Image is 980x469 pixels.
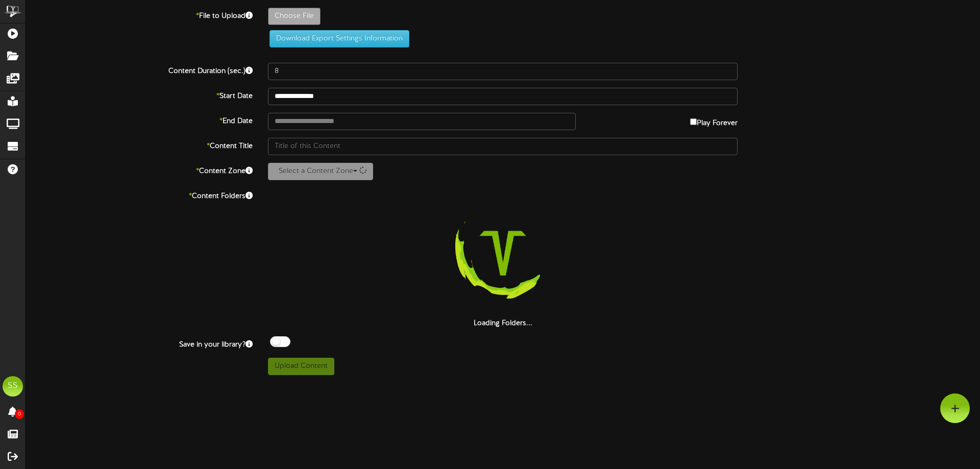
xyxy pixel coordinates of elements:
button: Upload Content [268,358,334,375]
strong: Loading Folders... [474,319,532,327]
span: 0 [15,409,24,419]
label: Play Forever [690,113,738,129]
label: File to Upload [18,8,260,21]
label: Save in your library? [18,336,260,350]
label: End Date [18,113,260,127]
label: Content Folders [18,188,260,202]
input: Play Forever [690,118,697,125]
img: loading-spinner-3.png [437,188,568,318]
label: Content Title [18,138,260,152]
a: Download Export Settings Information [264,35,409,42]
button: Select a Content Zone [268,163,373,180]
label: Content Zone [18,163,260,177]
input: Title of this Content [268,138,738,155]
div: SS [3,376,23,397]
label: Content Duration (sec.) [18,63,260,77]
label: Start Date [18,88,260,102]
button: Download Export Settings Information [269,30,409,47]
